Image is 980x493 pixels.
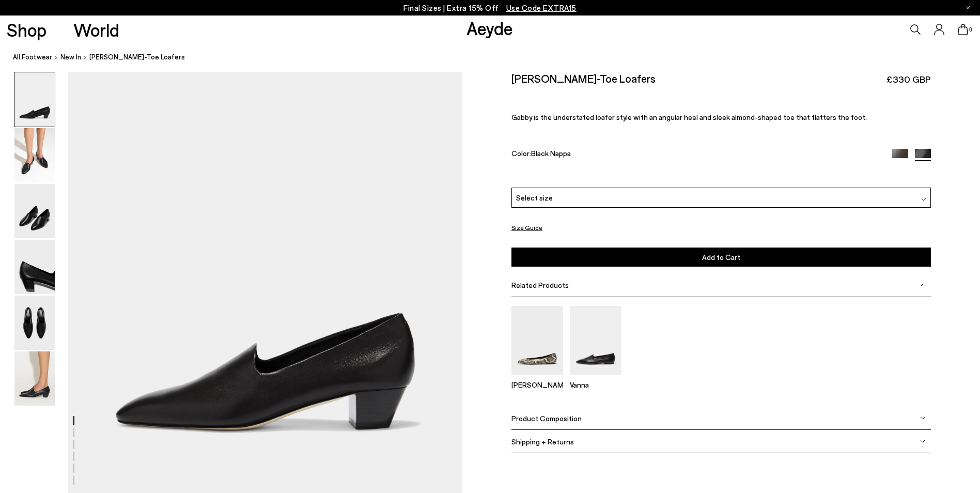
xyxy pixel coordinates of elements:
p: Final Sizes | Extra 15% Off [403,2,577,14]
span: £330 GBP [886,73,931,86]
div: Color: [511,149,879,161]
span: Select size [516,192,553,203]
span: New In [60,53,81,61]
span: Shipping + Returns [511,437,574,446]
img: Gabby Almond-Toe Loafers - Image 2 [14,128,55,182]
span: Black Nappa [531,149,571,158]
img: Gabby Almond-Toe Loafers - Image 4 [14,240,55,294]
img: Gabby Almond-Toe Loafers - Image 6 [14,351,55,406]
a: All Footwear [13,52,52,63]
span: Related Products [511,281,569,289]
img: Gabby Almond-Toe Loafers - Image 3 [14,184,55,238]
a: Shop [7,21,46,39]
p: Gabby is the understated loafer style with an angular heel and sleek almond-shaped toe that flatt... [511,113,931,121]
a: Ellie Almond-Toe Flats [PERSON_NAME] [511,367,563,389]
img: svg%3E [920,439,925,444]
button: Add to Cart [511,248,931,267]
a: Vanna Almond-Toe Loafers Vanna [570,367,621,389]
nav: breadcrumb [13,43,980,72]
img: Vanna Almond-Toe Loafers [570,306,621,375]
img: Ellie Almond-Toe Flats [511,306,563,375]
a: 0 [958,24,968,35]
span: [PERSON_NAME]-Toe Loafers [89,52,185,63]
img: Gabby Almond-Toe Loafers - Image 5 [14,296,55,350]
img: svg%3E [921,197,926,202]
span: Product Composition [511,414,582,423]
a: Aeyde [466,17,513,39]
a: World [73,21,119,39]
span: Navigate to /collections/ss25-final-sizes [506,3,577,12]
p: Vanna [570,380,621,389]
h2: [PERSON_NAME]-Toe Loafers [511,72,656,85]
span: Add to Cart [702,253,740,261]
button: Size Guide [511,221,542,234]
span: 0 [968,27,973,33]
img: svg%3E [920,415,925,421]
p: [PERSON_NAME] [511,380,563,389]
img: svg%3E [920,283,925,288]
a: New In [60,52,81,63]
img: Gabby Almond-Toe Loafers - Image 1 [14,72,55,127]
